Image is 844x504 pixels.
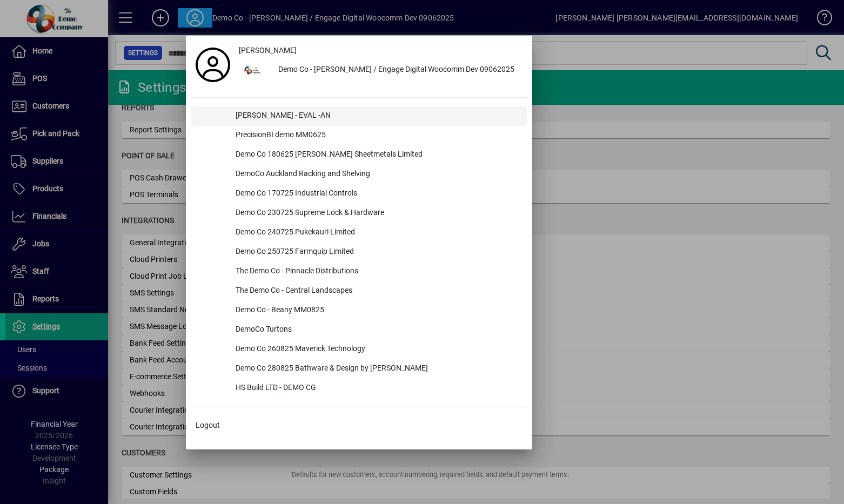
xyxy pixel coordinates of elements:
[196,420,220,431] span: Logout
[227,262,527,281] div: The Demo Co - Pinnacle Distributions
[17,17,26,26] img: logo_orange.svg
[227,145,527,165] div: Demo Co 180625 [PERSON_NAME] Sheetmetals Limited
[235,41,527,61] a: [PERSON_NAME]
[191,223,527,243] button: Demo Co 240725 Pukekauri Limited
[191,416,527,435] button: Logout
[227,106,527,126] div: [PERSON_NAME] - EVAL -AN
[119,64,182,71] div: Keywords by Traffic
[227,320,527,340] div: DemoCo Turtons
[191,126,527,145] button: PrecisionBI demo MM0625
[227,340,527,359] div: Demo Co 260825 Maverick Technology
[191,55,235,75] a: Profile
[41,64,97,71] div: Domain Overview
[30,17,53,26] div: v 4.0.25
[227,184,527,204] div: Demo Co 170725 Industrial Controls
[191,340,527,359] button: Demo Co 260825 Maverick Technology
[191,262,527,281] button: The Demo Co - Pinnacle Distributions
[239,45,297,56] span: [PERSON_NAME]
[29,63,38,71] img: tab_domain_overview_orange.svg
[191,281,527,301] button: The Demo Co - Central Landscapes
[227,204,527,223] div: Demo Co 230725 Supreme Lock & Hardware
[227,301,527,320] div: Demo Co - Beany MM0825
[28,28,119,37] div: Domain: [DOMAIN_NAME]
[191,320,527,340] button: DemoCo Turtons
[191,184,527,204] button: Demo Co 170725 Industrial Controls
[191,145,527,165] button: Demo Co 180625 [PERSON_NAME] Sheetmetals Limited
[191,379,527,398] button: HS Build LTD - DEMO CG
[191,359,527,379] button: Demo Co 280825 Bathware & Design by [PERSON_NAME]
[235,61,527,80] button: Demo Co - [PERSON_NAME] / Engage Digital Woocomm Dev 09062025
[227,243,527,262] div: Demo Co 250725 Farmquip Limited
[270,61,527,80] div: Demo Co - [PERSON_NAME] / Engage Digital Woocomm Dev 09062025
[191,243,527,262] button: Demo Co 250725 Farmquip Limited
[191,301,527,320] button: Demo Co - Beany MM0825
[227,165,527,184] div: DemoCo Auckland Racking and Shelving
[17,28,26,37] img: website_grey.svg
[191,165,527,184] button: DemoCo Auckland Racking and Shelving
[227,223,527,243] div: Demo Co 240725 Pukekauri Limited
[108,63,116,71] img: tab_keywords_by_traffic_grey.svg
[227,126,527,145] div: PrecisionBI demo MM0625
[191,204,527,223] button: Demo Co 230725 Supreme Lock & Hardware
[227,379,527,398] div: HS Build LTD - DEMO CG
[191,106,527,126] button: [PERSON_NAME] - EVAL -AN
[227,359,527,379] div: Demo Co 280825 Bathware & Design by [PERSON_NAME]
[227,281,527,301] div: The Demo Co - Central Landscapes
